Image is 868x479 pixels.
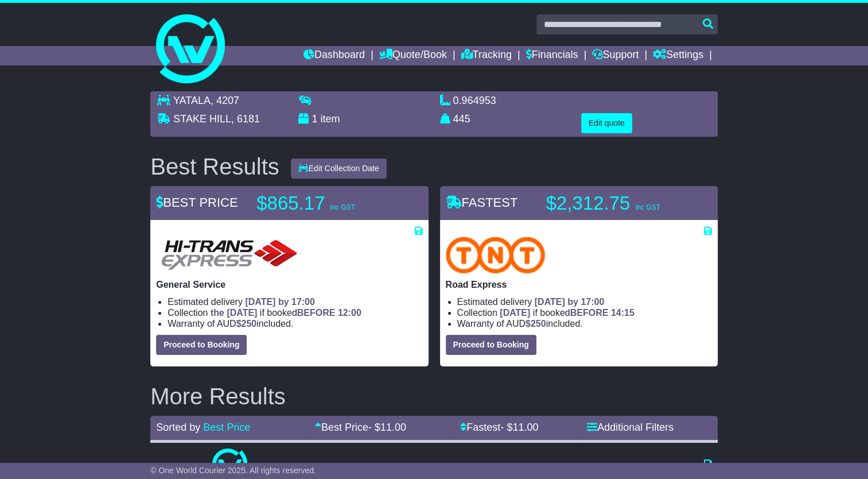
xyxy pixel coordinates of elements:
[291,159,387,179] button: Edit Collection Date
[379,46,447,65] a: Quote/Book
[320,113,340,125] span: item
[256,192,400,215] p: $865.17
[312,113,317,125] span: 1
[242,319,257,329] span: 250
[145,154,285,179] div: Best Results
[168,296,422,307] li: Estimated delivery
[211,95,239,106] span: , 4207
[156,237,303,273] img: HiTrans: General Service
[156,195,238,210] span: BEST PRICE
[460,422,538,433] a: Fastest- $11.00
[150,384,718,409] h2: More Results
[546,192,690,215] p: $2,312.75
[535,297,605,307] span: [DATE] by 17:00
[150,466,316,475] span: © One World Courier 2025. All rights reserved.
[446,279,712,290] p: Road Express
[461,46,512,65] a: Tracking
[156,279,422,290] p: General Service
[635,203,660,211] span: inc GST
[526,319,546,329] span: $
[457,296,712,307] li: Estimated delivery
[211,308,257,318] span: the [DATE]
[303,46,365,65] a: Dashboard
[231,113,260,125] span: , 6181
[168,307,422,318] li: Collection
[457,307,712,318] li: Collection
[581,113,632,133] button: Edit quote
[453,113,470,125] span: 445
[500,308,634,318] span: if booked
[611,308,635,318] span: 14:15
[315,422,406,433] a: Best Price- $11.00
[446,237,546,273] img: TNT Domestic: Road Express
[245,297,315,307] span: [DATE] by 17:00
[453,95,496,106] span: 0.964953
[156,422,200,433] span: Sorted by
[526,46,578,65] a: Financials
[653,46,703,65] a: Settings
[330,203,355,211] span: inc GST
[211,308,361,318] span: if booked
[173,113,231,125] span: STAKE HILL
[587,422,674,433] a: Additional Filters
[592,46,639,65] a: Support
[380,422,406,433] span: 11.00
[203,422,250,433] a: Best Price
[512,422,538,433] span: 11.00
[570,308,609,318] span: BEFORE
[338,308,361,318] span: 12:00
[168,318,422,329] li: Warranty of AUD included.
[156,335,247,355] button: Proceed to Booking
[500,422,538,433] span: - $
[500,308,530,318] span: [DATE]
[297,308,336,318] span: BEFORE
[236,319,257,329] span: $
[457,318,712,329] li: Warranty of AUD included.
[446,195,518,210] span: FASTEST
[173,95,211,106] span: YATALA
[531,319,546,329] span: 250
[368,422,406,433] span: - $
[446,335,536,355] button: Proceed to Booking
